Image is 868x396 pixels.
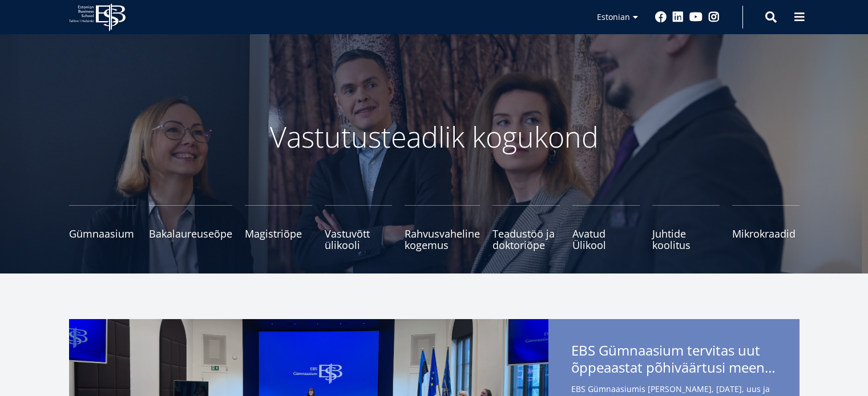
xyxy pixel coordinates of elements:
span: EBS Gümnaasium tervitas uut [571,342,777,379]
a: Rahvusvaheline kogemus [405,205,480,251]
a: Magistriõpe [245,205,312,251]
span: õppeaastat põhiväärtusi meenutades [571,359,777,376]
span: Teadustöö ja doktoriõpe [492,228,560,251]
a: Facebook [655,11,667,23]
span: Vastuvõtt ülikooli [325,228,392,251]
a: Gümnaasium [69,205,136,251]
a: Vastuvõtt ülikooli [325,205,392,251]
span: Bakalaureuseõpe [149,228,232,239]
span: Juhtide koolitus [652,228,720,251]
span: Rahvusvaheline kogemus [405,228,480,251]
a: Bakalaureuseõpe [149,205,232,251]
a: Youtube [689,11,703,23]
a: Linkedin [672,11,684,23]
a: Instagram [708,11,720,23]
a: Avatud Ülikool [572,205,640,251]
span: Magistriõpe [245,228,312,239]
a: Juhtide koolitus [652,205,720,251]
a: Mikrokraadid [732,205,800,251]
a: Teadustöö ja doktoriõpe [492,205,560,251]
p: Vastutusteadlik kogukond [132,120,737,154]
span: Gümnaasium [69,228,136,239]
span: Avatud Ülikool [572,228,640,251]
span: Mikrokraadid [732,228,800,239]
